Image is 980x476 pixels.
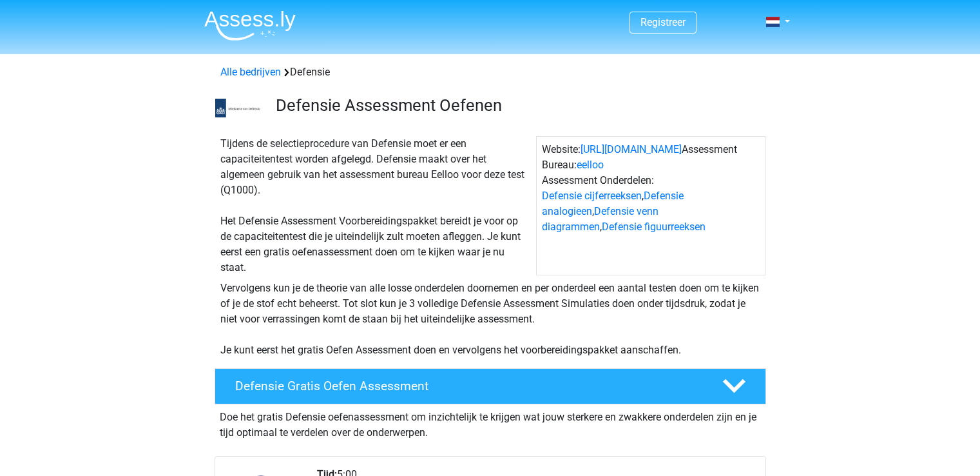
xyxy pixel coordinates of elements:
a: eelloo [577,159,604,171]
a: Defensie cijferreeksen [542,190,642,202]
img: Assessly [204,10,296,41]
a: Defensie analogieen [542,190,684,217]
a: Defensie figuurreeksen [602,221,706,233]
div: Vervolgens kun je de theorie van alle losse onderdelen doornemen en per onderdeel een aantal test... [215,281,765,358]
a: Alle bedrijven [220,66,281,78]
div: Website: Assessment Bureau: Assessment Onderdelen: , , , [536,136,765,275]
h3: Defensie Assessment Oefenen [276,95,756,115]
div: Doe het gratis Defensie oefenassessment om inzichtelijk te krijgen wat jouw sterkere en zwakkere ... [215,404,766,441]
a: Registreer [640,16,686,28]
a: Defensie Gratis Oefen Assessment [209,368,771,404]
div: Defensie [215,64,765,80]
a: [URL][DOMAIN_NAME] [581,143,682,155]
h4: Defensie Gratis Oefen Assessment [235,379,702,393]
div: Tijdens de selectieprocedure van Defensie moet er een capaciteitentest worden afgelegd. Defensie ... [215,136,536,275]
a: Defensie venn diagrammen [542,205,658,233]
